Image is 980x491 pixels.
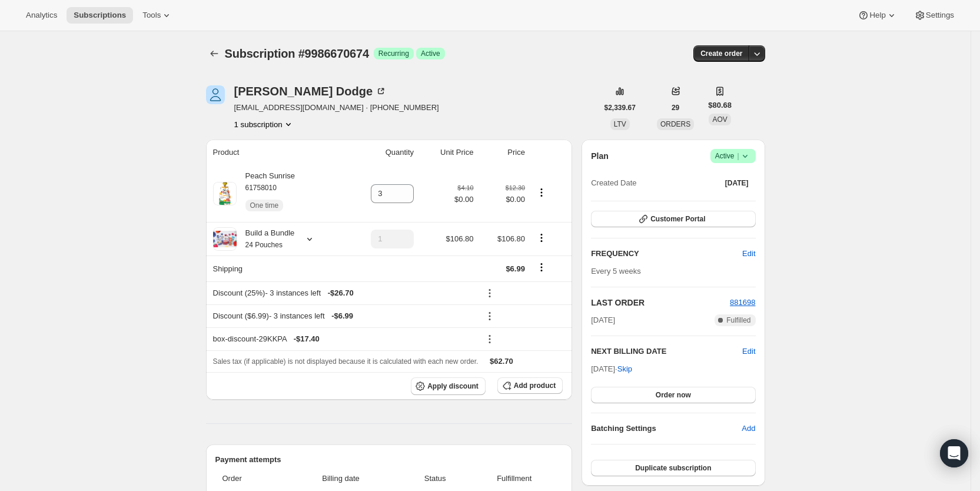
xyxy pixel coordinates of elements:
span: Subscription #9986670674 [225,47,369,60]
span: - $17.40 [294,333,320,345]
span: Create order [700,49,742,58]
button: Apply discount [411,377,486,395]
button: Edit [735,244,762,263]
th: Unit Price [417,140,477,165]
small: 61758010 [245,184,277,192]
span: $62.70 [490,357,513,366]
span: Add [742,423,755,434]
div: Discount ($6.99) - 3 instances left [213,310,474,322]
button: Subscriptions [206,45,222,62]
button: Help [851,7,904,24]
span: Duplicate subscription [635,463,711,473]
h2: LAST ORDER [591,297,730,308]
th: Product [206,140,344,165]
span: [DATE] · [591,364,632,373]
div: Build a Bundle [237,227,295,251]
span: Active [421,49,440,58]
small: $12.30 [506,184,525,191]
h2: FREQUENCY [591,248,742,260]
span: [DATE] [725,178,749,188]
th: Quantity [343,140,417,165]
span: Settings [926,11,954,20]
th: Shipping [206,256,344,281]
a: 881698 [730,298,755,307]
span: LTV [614,120,626,128]
small: 24 Pouches [245,241,283,249]
button: Analytics [19,7,64,24]
button: [DATE] [718,175,756,191]
button: Add [735,419,762,438]
span: Every 5 weeks [591,267,641,276]
span: Skip [617,363,632,375]
span: Recurring [378,49,409,58]
span: $106.80 [446,234,473,243]
button: Order now [591,387,755,403]
span: $0.00 [480,194,524,205]
span: Sales tax (if applicable) is not displayed because it is calculated with each new order. [213,357,479,366]
span: Analytics [26,11,57,20]
span: $106.80 [497,234,525,243]
span: Fulfilled [726,316,750,325]
button: Duplicate subscription [591,460,755,476]
h2: NEXT BILLING DATE [591,346,742,357]
span: Billing date [284,473,397,485]
h2: Payment attempts [215,454,563,466]
div: Discount (25%) - 3 instances left [213,287,474,299]
span: | [737,151,739,161]
span: 29 [672,103,679,112]
span: Status [404,473,466,485]
span: - $6.99 [331,310,353,322]
span: $2,339.67 [604,103,636,112]
span: Help [869,11,885,20]
span: Add product [514,381,556,390]
button: Shipping actions [532,261,551,274]
span: [EMAIL_ADDRESS][DOMAIN_NAME] · [PHONE_NUMBER] [234,102,439,114]
th: Price [477,140,528,165]
span: Edit [742,248,755,260]
span: - $26.70 [328,287,354,299]
button: 881698 [730,297,755,308]
span: Fulfillment [473,473,556,485]
button: Tools [135,7,180,24]
h2: Plan [591,150,609,162]
button: Product actions [234,118,294,130]
button: Add product [497,377,563,394]
button: Product actions [532,231,551,244]
button: Create order [693,45,749,62]
span: $6.99 [506,264,525,273]
button: Customer Portal [591,211,755,227]
span: $0.00 [454,194,474,205]
button: Subscriptions [67,7,133,24]
div: box-discount-29KKPA [213,333,474,345]
div: Open Intercom Messenger [940,439,968,467]
span: Order now [656,390,691,400]
span: Customer Portal [650,214,705,224]
small: $4.10 [457,184,473,191]
div: Peach Sunrise [237,170,295,217]
span: Active [715,150,751,162]
span: $80.68 [708,99,732,111]
span: One time [250,201,279,210]
button: $2,339.67 [597,99,643,116]
span: Subscriptions [74,11,126,20]
span: Apply discount [427,381,479,391]
span: AOV [712,115,727,124]
h6: Batching Settings [591,423,742,434]
span: [DATE] [591,314,615,326]
div: [PERSON_NAME] Dodge [234,85,387,97]
span: Created Date [591,177,636,189]
button: Settings [907,7,961,24]
span: Tools [142,11,161,20]
span: Daniel Dodge [206,85,225,104]
button: Skip [610,360,639,379]
span: ORDERS [660,120,690,128]
img: product img [213,182,237,205]
button: Product actions [532,186,551,199]
button: 29 [665,99,686,116]
button: Edit [742,346,755,357]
